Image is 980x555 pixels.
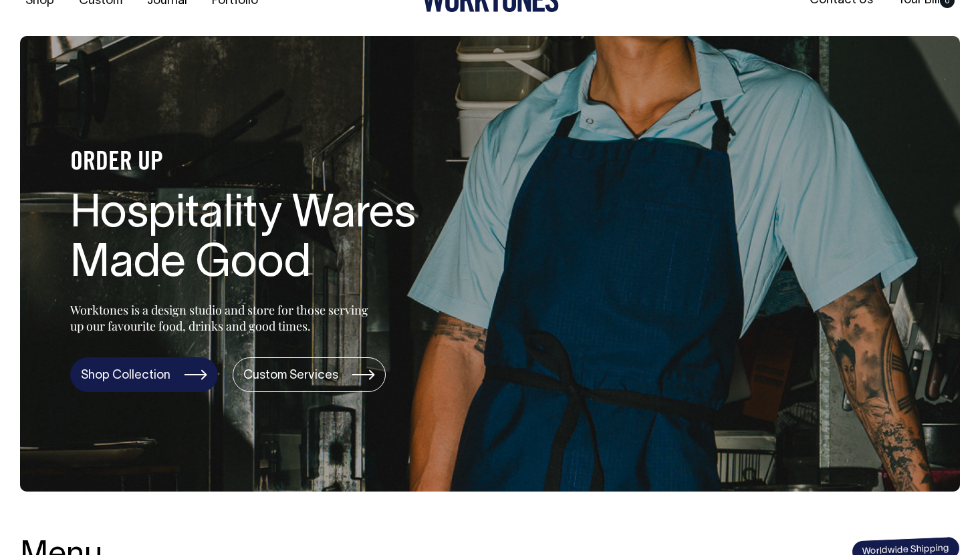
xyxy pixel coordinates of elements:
[233,357,386,392] a: Custom Services
[70,357,218,392] a: Shop Collection
[70,149,498,177] h4: ORDER UP
[70,190,498,291] h1: Hospitality Wares Made Good
[70,302,374,334] p: Worktones is a design studio and store for those serving up our favourite food, drinks and good t...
